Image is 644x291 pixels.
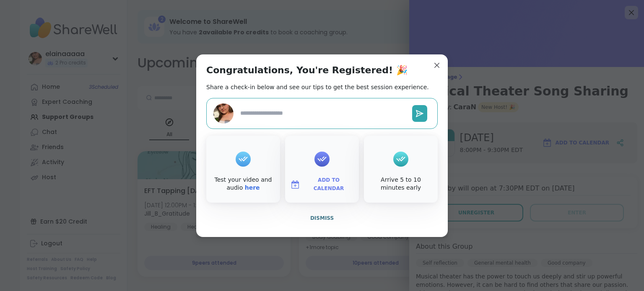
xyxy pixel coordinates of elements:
[245,184,260,191] a: here
[213,103,234,124] img: elainaaaaa
[290,180,300,190] img: ShareWell Logomark
[208,176,278,192] div: Test your video and audio
[206,64,408,76] h1: Congratulations, You're Registered! 🎉
[366,176,436,192] div: Arrive 5 to 10 minutes early
[304,176,354,193] span: Add to Calendar
[206,83,429,91] h2: Share a check-in below and see our tips to get the best session experience.
[310,215,334,221] span: Dismiss
[287,176,357,193] button: Add to Calendar
[206,209,438,227] button: Dismiss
